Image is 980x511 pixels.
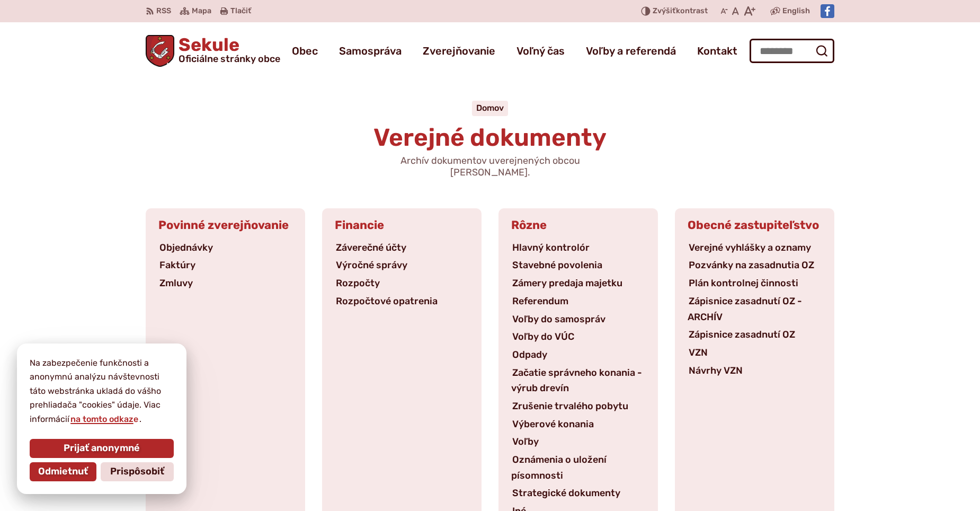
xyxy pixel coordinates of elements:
[146,35,174,67] img: Prejsť na domovskú stránku
[516,36,565,66] a: Voľný čas
[511,418,595,430] a: Výberové konania
[174,36,280,64] span: Sekule
[697,36,737,66] a: Kontakt
[511,277,623,289] a: Zámery predaja majetku
[511,454,607,481] a: Oznámenia o uložení písomnosti
[339,36,402,66] a: Samospráva
[511,259,603,271] a: Stavebné povolenia
[688,347,709,358] a: VZN
[780,5,812,17] a: English
[511,367,642,394] a: Začatie správneho konania - výrub drevín
[821,4,834,18] img: Prejsť na Facebook stránku
[110,466,164,478] span: Prispôsobiť
[335,277,381,289] a: Rozpočty
[69,414,139,424] a: na tomto odkaze
[146,35,280,67] a: Logo Sekule, prejsť na domovskú stránku.
[38,466,88,478] span: Odmietnuť
[179,54,280,64] span: Oficiálne stránky obce
[511,242,591,253] a: Hlavný kontrolór
[653,7,708,16] span: kontrast
[511,349,548,360] a: Odpady
[30,356,174,426] p: Na zabezpečenie funkčnosti a anonymnú analýzu návštevnosti táto webstránka ukladá do vášho prehli...
[688,277,799,289] a: Plán kontrolnej činnosti
[586,36,676,66] a: Voľby a referendá
[146,208,305,240] h3: Povinné zverejňovanie
[688,329,796,340] a: Zápisnice zasadnutí OZ
[335,295,439,307] a: Rozpočtové opatrenia
[230,7,251,16] span: Tlačiť
[192,5,211,17] span: Mapa
[30,439,174,458] button: Prijať anonymné
[511,487,621,499] a: Strategické dokumenty
[688,242,812,253] a: Verejné vyhlášky a oznamy
[476,103,504,113] a: Domov
[511,313,607,325] a: Voľby do samospráv
[335,242,407,253] a: Záverečné účty
[64,443,140,454] span: Prijať anonymné
[292,36,318,66] a: Obec
[335,259,408,271] a: Výročné správy
[158,277,194,289] a: Zmluvy
[498,208,658,240] h3: Rôzne
[30,462,96,481] button: Odmietnuť
[158,259,197,271] a: Faktúry
[322,208,482,240] h3: Financie
[423,36,495,66] a: Zverejňovanie
[653,6,676,15] span: Zvýšiť
[688,259,815,271] a: Pozvánky na zasadnutia OZ
[511,295,569,307] a: Referendum
[363,155,617,178] p: Archív dokumentov uverejnených obcou [PERSON_NAME].
[101,462,174,481] button: Prispôsobiť
[688,295,802,323] a: Zápisnice zasadnutí OZ - ARCHÍV
[511,436,540,447] a: Voľby
[688,365,744,376] a: Návrhy VZN
[511,400,629,412] a: Zrušenie trvalého pobytu
[156,5,171,17] span: RSS
[373,123,607,152] span: Verejné dokumenty
[511,331,575,342] a: Voľby do VÚC
[158,242,214,253] a: Objednávky
[782,5,810,17] span: English
[675,208,834,240] h3: Obecné zastupiteľstvo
